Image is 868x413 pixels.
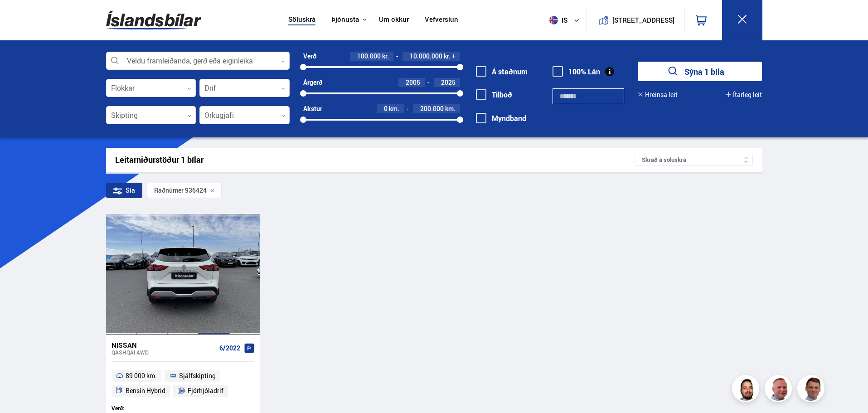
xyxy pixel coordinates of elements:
[592,7,679,33] a: [STREET_ADDRESS]
[549,16,558,24] img: svg+xml;base64,PHN2ZyB4bWxucz0iaHR0cDovL3d3dy53My5vcmcvMjAwMC9zdmciIHdpZHRoPSI1MTIiIGhlaWdodD0iNT...
[476,68,528,76] label: Á staðnum
[126,385,165,396] span: Bensín Hybrid
[476,114,526,122] label: Myndband
[733,376,761,403] img: nhp88E3Fdnt1Opn2.png
[288,15,315,25] a: Söluskrá
[112,349,216,355] div: Qashqai AWD
[445,105,456,112] span: km.
[219,345,240,352] span: 6/2022
[546,7,587,34] button: is
[357,52,381,60] span: 100.000
[188,385,223,396] span: Fjórhjóladrif
[444,53,451,60] span: kr.
[546,16,568,24] span: is
[303,105,322,112] div: Akstur
[112,405,183,412] div: Verð:
[476,91,512,99] label: Tilboð
[331,15,359,24] button: Þjónusta
[115,155,635,165] div: Leitarniðurstöður 1 bílar
[410,52,442,60] span: 10.000.000
[441,78,456,87] span: 2025
[553,68,600,76] label: 100% Lán
[126,370,157,381] span: 89 000 km.
[106,5,201,35] img: G0Ugv5HjCgRt.svg
[638,91,678,98] button: Hreinsa leit
[389,105,399,112] span: km.
[420,104,444,113] span: 200.000
[112,341,216,349] div: Nissan
[303,53,316,60] div: Verð
[638,62,762,81] button: Sýna 1 bíla
[154,187,207,194] span: Raðnúmer 936424
[635,154,753,166] div: Skráð á söluskrá
[382,53,389,60] span: kr.
[452,53,456,60] span: +
[425,15,458,25] a: Vefverslun
[179,370,216,381] span: Sjálfskipting
[303,79,322,86] div: Árgerð
[766,376,793,403] img: siFngHWaQ9KaOqBr.png
[799,376,826,403] img: FbJEzSuNWCJXmdc-.webp
[379,15,409,25] a: Um okkur
[384,104,388,113] span: 0
[406,78,420,87] span: 2005
[106,183,142,198] div: Sía
[616,16,671,24] button: [STREET_ADDRESS]
[726,91,762,98] button: Ítarleg leit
